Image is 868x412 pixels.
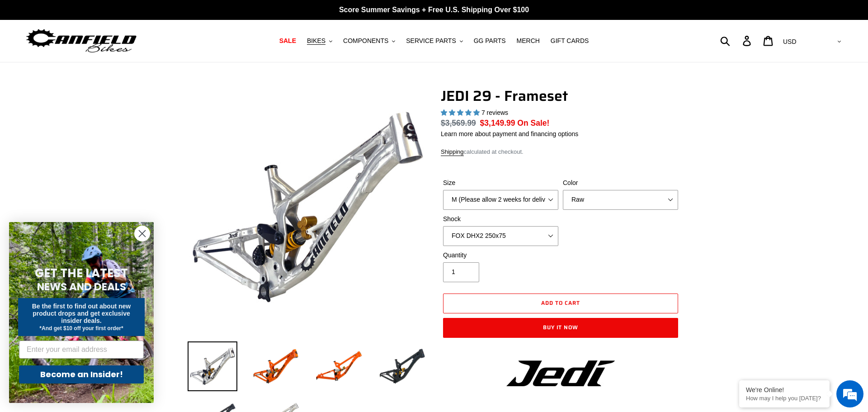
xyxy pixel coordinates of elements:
[541,298,580,307] span: Add to cart
[275,35,301,47] a: SALE
[443,214,558,224] label: Shock
[481,109,508,116] span: 7 reviews
[279,37,296,45] span: SALE
[377,341,427,391] img: Load image into Gallery viewer, JEDI 29 - Frameset
[441,118,476,128] s: $3,569.99
[441,130,578,137] a: Learn more about payment and financing options
[401,35,467,47] button: SERVICE PARTS
[563,178,678,188] label: Color
[25,27,138,55] img: Canfield Bikes
[314,341,364,391] img: Load image into Gallery viewer, JEDI 29 - Frameset
[746,386,823,393] div: We're Online!
[19,341,144,359] input: Enter your email address
[37,279,126,294] span: NEWS AND DEALS
[443,251,558,260] label: Quantity
[343,37,388,45] span: COMPONENTS
[251,341,301,391] img: Load image into Gallery viewer, JEDI 29 - Frameset
[307,37,325,45] span: BIKES
[441,147,680,156] div: calculated at checkout.
[517,37,540,45] span: MERCH
[725,31,748,51] input: Search
[480,118,515,128] span: $3,149.99
[441,109,481,116] span: 5.00 stars
[441,87,680,104] h1: JEDI 29 - Frameset
[19,365,144,384] button: Become an Insider!
[39,325,123,331] span: *And get $10 off your first order*
[546,35,594,47] a: GIFT CARDS
[746,395,823,402] p: How may I help you today?
[443,294,678,313] button: Add to cart
[474,37,506,45] span: GG PARTS
[443,318,678,338] button: Buy it now
[32,303,131,324] span: Be the first to find out about new product drops and get exclusive insider deals.
[35,265,128,281] span: GET THE LATEST
[551,37,589,45] span: GIFT CARDS
[188,341,237,391] img: Load image into Gallery viewer, JEDI 29 - Frameset
[469,35,510,47] a: GG PARTS
[406,37,456,45] span: SERVICE PARTS
[517,117,549,129] span: On Sale!
[512,35,544,47] a: MERCH
[339,35,400,47] button: COMPONENTS
[302,35,337,47] button: BIKES
[443,178,558,188] label: Size
[134,226,150,242] button: Close dialog
[441,148,464,156] a: Shipping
